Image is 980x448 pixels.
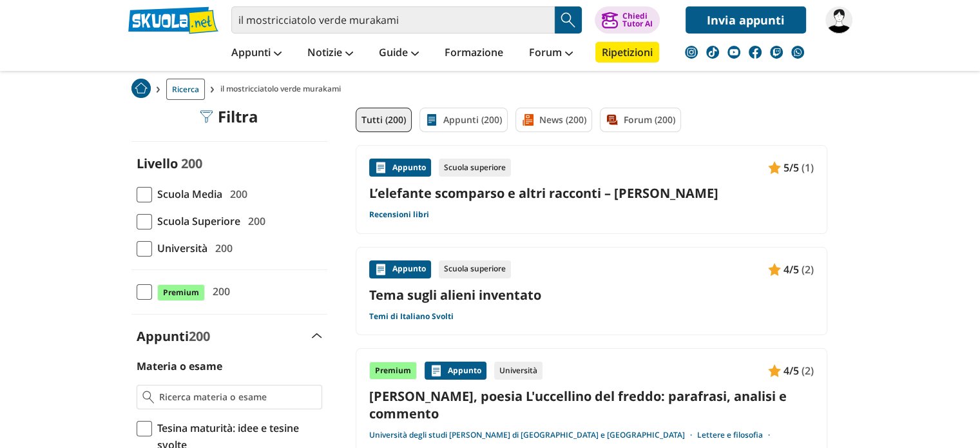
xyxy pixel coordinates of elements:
[419,108,508,132] a: Appunti (200)
[595,42,659,63] a: Ripetizioni
[369,286,814,304] a: Tema sugli alieni inventato
[439,159,511,177] div: Scuola superiore
[706,46,719,59] img: tiktok
[228,42,285,65] a: Appunti
[697,430,775,440] a: Lettere e filosofia
[369,362,417,380] div: Premium
[225,186,247,202] span: 200
[152,213,240,229] span: Scuola Superiore
[439,260,511,278] div: Scuola superiore
[727,46,740,59] img: youtube
[559,10,578,30] img: Cerca appunti, riassunti o versioni
[606,113,619,126] img: Forum filtro contenuto
[770,46,783,59] img: twitch
[515,108,592,132] a: News (200)
[207,283,230,300] span: 200
[131,79,151,100] a: Home
[369,209,429,220] a: Recensioni libri
[783,159,799,176] span: 5/5
[825,6,852,34] img: ermelindaflaccavento
[157,284,205,301] span: Premium
[369,311,454,322] a: Temi di Italiano Svolti
[137,155,178,172] label: Livello
[181,155,202,172] span: 200
[137,327,210,345] label: Appunti
[369,430,697,440] a: Università degli studi [PERSON_NAME] di [GEOGRAPHIC_DATA] e [GEOGRAPHIC_DATA]
[356,108,412,132] a: Tutti (200)
[137,359,222,373] label: Materia o esame
[425,113,438,126] img: Appunti filtro contenuto
[802,261,814,278] span: (2)
[374,263,387,276] img: Appunti contenuto
[304,42,356,65] a: Notizie
[369,260,431,278] div: Appunto
[768,161,781,174] img: Appunti contenuto
[376,42,422,65] a: Guide
[200,110,213,123] img: Filtra filtri mobile
[802,159,814,176] span: (1)
[152,240,207,257] span: Università
[142,391,155,404] img: Ricerca materia o esame
[622,12,652,28] div: Chiedi Tutor AI
[521,113,534,126] img: News filtro contenuto
[749,46,762,59] img: facebook
[220,79,346,100] span: il mostricciatolo verde murakami
[369,159,431,177] div: Appunto
[768,263,781,276] img: Appunti contenuto
[494,362,543,380] div: Università
[685,46,698,59] img: instagram
[131,79,151,98] img: Home
[595,6,660,34] button: ChiediTutor AI
[374,161,387,174] img: Appunti contenuto
[791,46,804,59] img: WhatsApp
[312,333,322,338] img: Apri e chiudi sezione
[526,42,576,65] a: Forum
[783,362,799,379] span: 4/5
[430,364,443,377] img: Appunti contenuto
[600,108,681,132] a: Forum (200)
[369,184,814,202] a: L’elefante scomparso e altri racconti – [PERSON_NAME]
[189,327,210,345] span: 200
[441,42,506,65] a: Formazione
[686,6,806,34] a: Invia appunti
[555,6,582,34] button: Search Button
[783,261,799,278] span: 4/5
[802,362,814,379] span: (2)
[166,79,205,100] a: Ricerca
[231,6,555,34] input: Cerca appunti, riassunti o versioni
[152,186,222,202] span: Scuola Media
[243,213,265,229] span: 200
[425,362,486,380] div: Appunto
[200,108,258,126] div: Filtra
[768,364,781,377] img: Appunti contenuto
[210,240,233,257] span: 200
[159,391,316,404] input: Ricerca materia o esame
[369,387,814,422] a: [PERSON_NAME], poesia L'uccellino del freddo: parafrasi, analisi e commento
